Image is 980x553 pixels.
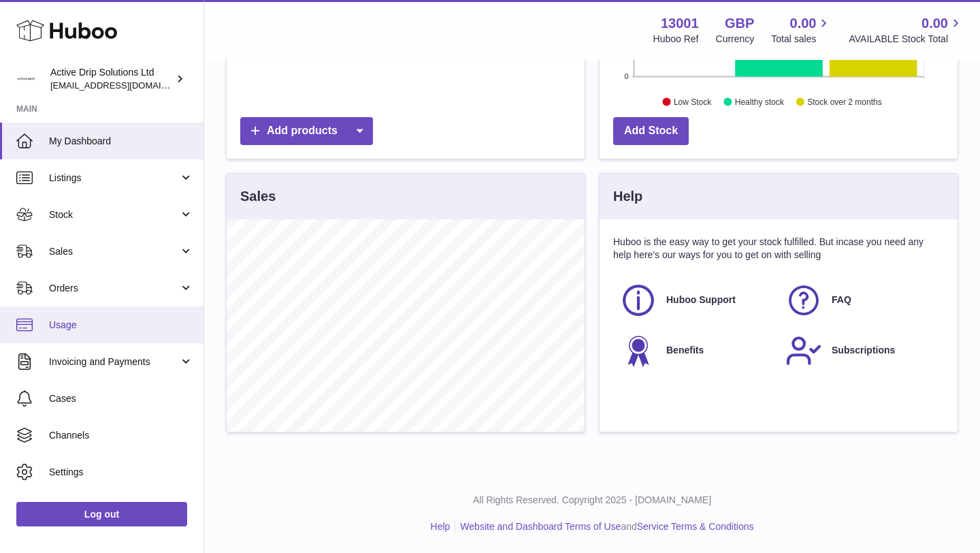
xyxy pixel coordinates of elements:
span: Huboo Support [666,294,736,306]
a: 0.00 AVAILABLE Stock Total [849,14,964,46]
span: My Dashboard [49,135,193,148]
p: All Rights Reserved. Copyright 2025 - [DOMAIN_NAME] [215,494,969,507]
a: FAQ [785,282,937,319]
li: and [455,520,753,533]
a: Help [431,521,451,532]
span: AVAILABLE Stock Total [849,33,964,46]
text: Low Stock [674,97,712,106]
span: [EMAIL_ADDRESS][DOMAIN_NAME] [50,80,200,91]
span: 0.00 [921,14,948,33]
span: Settings [49,466,193,479]
span: Channels [49,429,193,442]
img: info@activedrip.com [16,69,37,89]
text: Healthy stock [735,97,785,106]
a: 0.00 Total sales [771,14,832,46]
a: Website and Dashboard Terms of Use [460,521,621,532]
a: Log out [16,502,187,526]
a: Benefits [620,332,772,369]
a: Add Stock [613,117,689,145]
span: Usage [49,319,193,332]
p: Huboo is the easy way to get your stock fulfilled. But incase you need any help here's our ways f... [613,236,944,262]
span: 0.00 [790,14,817,33]
span: Invoicing and Payments [49,355,179,368]
strong: 13001 [661,14,699,33]
span: Orders [49,282,179,295]
h3: Sales [240,187,276,206]
span: Subscriptions [832,344,895,357]
div: Huboo Ref [653,33,699,46]
span: Sales [49,245,179,258]
text: Stock over 2 months [807,97,881,106]
div: Active Drip Solutions Ltd [50,66,173,92]
h3: Help [613,187,642,206]
span: Benefits [666,344,704,357]
span: Listings [49,172,179,185]
span: FAQ [832,294,851,306]
span: Cases [49,392,193,405]
a: Huboo Support [620,282,772,319]
a: Service Terms & Conditions [637,521,754,532]
text: 0 [624,72,628,80]
a: Add products [240,117,373,145]
span: Stock [49,208,179,221]
div: Currency [716,33,755,46]
a: Subscriptions [785,332,937,369]
span: Total sales [771,33,832,46]
strong: GBP [725,14,754,33]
